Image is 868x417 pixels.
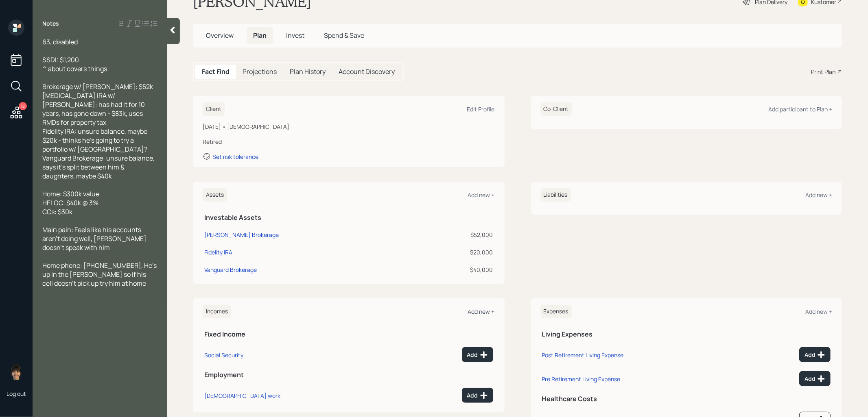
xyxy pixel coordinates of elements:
span: SSDI: $1,200 ^ about covers things [42,55,107,73]
div: Add new + [468,191,495,199]
div: Add new + [468,308,495,315]
span: Home: $300k value HELOC: $40k @ 3% CCs: $30k [42,189,99,216]
h5: Fact Find [202,68,230,76]
h5: Projections [243,68,277,76]
div: [DEMOGRAPHIC_DATA] work [204,392,280,400]
span: Invest [286,31,304,40]
div: Add new + [805,191,832,199]
h5: Fixed Income [204,330,493,338]
div: Log out [7,390,26,397]
img: treva-nostdahl-headshot.png [8,364,24,380]
h5: Investable Assets [204,214,493,222]
div: Social Security [204,351,243,359]
div: Post Retirement Living Expense [542,351,624,359]
h5: Living Expenses [542,330,831,338]
span: Overview [206,31,234,40]
div: Add [805,375,825,383]
h6: Expenses [540,305,572,318]
div: [DATE] • [DEMOGRAPHIC_DATA] [203,122,495,131]
h5: Plan History [290,68,326,76]
h5: Account Discovery [339,68,395,76]
div: $40,000 [423,265,493,274]
div: Pre Retirement Living Expense [542,375,621,383]
span: Home phone: [PHONE_NUMBER], He's up in the [PERSON_NAME] so if his cell doesn't pick up try him a... [42,261,158,288]
div: $20,000 [423,248,493,256]
div: $52,000 [423,230,493,239]
div: Vanguard Brokerage [204,265,257,274]
button: Add [462,388,493,403]
div: 18 [19,102,27,110]
h6: Client [203,102,225,116]
h6: Assets [203,188,227,202]
div: Edit Profile [467,105,495,113]
button: Add [799,347,831,362]
span: Brokerage w/ [PERSON_NAME]: $52k [MEDICAL_DATA] IRA w/ [PERSON_NAME]: has had it for 10 years, ha... [42,82,156,180]
h5: Healthcare Costs [542,395,831,403]
div: [PERSON_NAME] Brokerage [204,230,279,239]
button: Add [799,371,831,386]
span: 63, disabled [42,37,78,46]
button: Add [462,347,493,362]
h6: Co-Client [540,102,572,116]
label: Notes [42,20,59,28]
h6: Liabilities [540,188,571,202]
span: Spend & Save [324,31,364,40]
div: Set risk tolerance [212,153,258,161]
div: Add participant to Plan + [768,105,832,113]
h6: Incomes [203,305,231,318]
div: Add [467,391,488,400]
div: Retired [203,137,495,146]
div: Add [467,351,488,359]
div: Print Plan [811,67,835,76]
div: Fidelity IRA [204,248,232,256]
div: Add [805,351,825,359]
span: Main pain: Feels like his accounts aren't doing well, [PERSON_NAME] doesn't speak with him [42,225,148,252]
h5: Employment [204,371,493,379]
div: Add new + [805,308,832,315]
span: Plan [253,31,267,40]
